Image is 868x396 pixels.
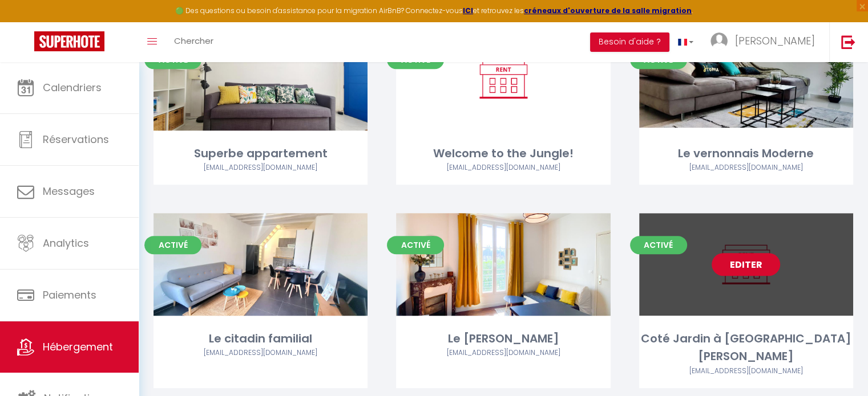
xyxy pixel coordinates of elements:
span: Activé [144,236,201,254]
div: Airbnb [154,348,368,358]
img: logout [841,35,855,49]
span: Messages [43,184,95,198]
button: Besoin d'aide ? [590,32,669,52]
span: Analytics [43,236,89,250]
div: Coté Jardin à [GEOGRAPHIC_DATA][PERSON_NAME] [639,330,853,366]
img: Super Booking [34,31,104,51]
span: Paiements [43,288,96,302]
a: ICI [463,6,473,15]
div: Superbe appartement [154,145,368,162]
span: Chercher [174,35,213,47]
img: ... [710,32,728,50]
div: Welcome to the Jungle! [396,145,610,162]
div: Airbnb [154,162,368,173]
span: [PERSON_NAME] [735,34,815,48]
a: Editer [712,253,780,276]
span: Réservations [43,132,109,146]
span: Activé [387,236,444,254]
div: Le citadin familial [154,330,368,348]
div: Airbnb [639,366,853,377]
a: Chercher [165,22,222,62]
div: Airbnb [396,162,610,173]
a: ... [PERSON_NAME] [702,22,829,62]
div: Le vernonnais Moderne [639,145,853,162]
span: Hébergement [43,340,113,354]
div: Le [PERSON_NAME] [396,330,610,348]
span: Calendriers [43,80,102,95]
span: Activé [630,236,687,254]
a: créneaux d'ouverture de la salle migration [524,6,692,15]
div: Airbnb [639,162,853,173]
div: Airbnb [396,348,610,358]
